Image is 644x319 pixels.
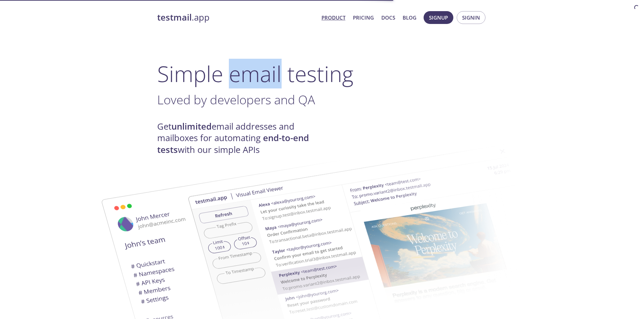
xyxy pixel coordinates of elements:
a: testmail.app [157,12,316,23]
strong: end-to-end tests [157,132,309,155]
h4: Get email addresses and mailboxes for automating with our simple APIs [157,121,322,156]
a: Product [321,13,345,22]
strong: unlimited [171,121,212,132]
button: Signin [457,11,485,24]
a: Pricing [353,13,374,22]
a: Docs [381,13,395,22]
button: Signup [424,11,453,24]
strong: testmail [157,11,192,23]
span: Signup [429,13,448,22]
h1: Simple email testing [157,61,487,87]
span: Loved by developers and QA [157,91,315,108]
a: Blog [403,13,416,22]
span: Signin [462,13,480,22]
